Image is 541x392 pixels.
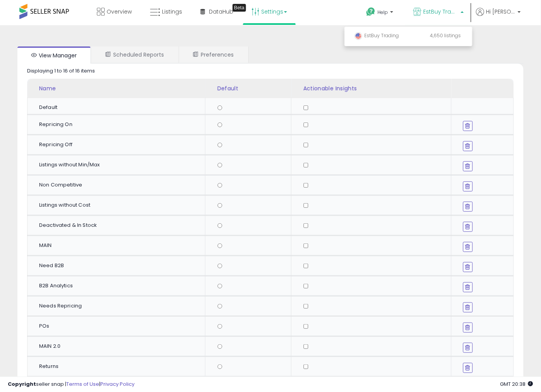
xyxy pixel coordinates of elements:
[39,141,199,148] div: Repricing Off
[39,323,199,330] div: POs
[66,380,99,388] a: Terms of Use
[27,67,95,75] div: Displaying 1 to 16 of 16 items
[217,85,288,93] div: Default
[8,381,134,388] div: seller snap | |
[179,47,248,63] a: Preferences
[193,52,198,57] i: User Preferences
[500,380,533,388] span: 2025-08-14 20:38 GMT
[39,242,199,249] div: MAIN
[424,8,458,16] span: EstBuy Trading
[39,282,199,289] div: B2B Analytics
[430,32,461,39] span: 4,650 listings
[355,32,362,40] img: usa.png
[360,1,401,25] a: Help
[355,32,399,39] span: EstBuy Trading
[100,380,134,388] a: Privacy Policy
[91,47,178,63] a: Scheduled Reports
[39,363,199,370] div: Returns
[39,85,202,93] div: Name
[303,85,448,93] div: Actionable Insights
[39,262,199,269] div: Need B2B
[39,222,199,229] div: Deactivated & In Stock
[233,4,246,12] div: Tooltip anchor
[17,47,91,64] a: View Manager
[366,7,376,17] i: Get Help
[209,8,233,16] span: DataHub
[39,202,199,209] div: Listings without Cost
[39,302,199,309] div: Needs Repricing
[39,181,199,188] div: Non Competitive
[476,8,521,25] a: Hi [PERSON_NAME]
[8,380,36,388] strong: Copyright
[377,9,388,16] span: Help
[39,104,199,111] div: Default
[39,161,199,168] div: Listings without Min/Max
[486,8,515,16] span: Hi [PERSON_NAME]
[39,343,199,350] div: MAIN 2.0
[31,52,36,58] i: View Manager
[162,8,182,16] span: Listings
[39,121,199,128] div: Repricing On
[107,8,132,16] span: Overview
[105,52,111,57] i: Scheduled Reports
